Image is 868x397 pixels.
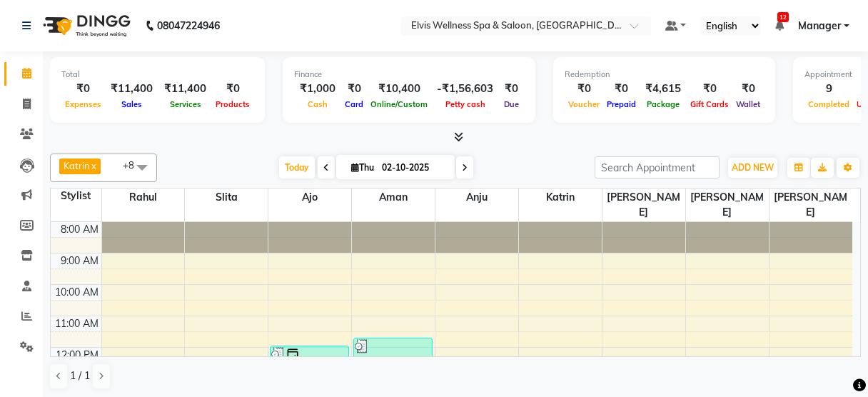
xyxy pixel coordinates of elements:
span: Online/Custom [367,99,431,109]
div: ₹0 [61,81,105,97]
div: ₹0 [341,81,367,97]
span: slita [185,189,268,206]
div: Total [61,69,253,81]
div: 12:00 PM [53,348,101,363]
span: Expenses [61,99,105,109]
div: ₹0 [732,81,764,97]
span: Services [166,99,205,109]
span: Products [212,99,253,109]
div: ₹11,400 [158,81,212,97]
div: 9:00 AM [58,253,101,268]
span: Package [643,99,683,109]
span: +8 [123,159,145,171]
span: Manager [798,19,841,34]
span: 12 [777,12,789,22]
span: Voucher [565,99,603,109]
div: ₹11,400 [105,81,158,97]
span: Due [500,99,523,109]
span: Petty cash [442,99,489,109]
span: 1 / 1 [70,368,90,383]
span: [PERSON_NAME] [686,189,769,221]
div: ₹0 [603,81,640,97]
span: Anju [435,189,518,206]
span: Gift Cards [687,99,732,109]
span: Katrin [64,160,90,171]
span: Cash [304,99,331,109]
div: [PERSON_NAME], TK01, 11:45 AM-12:45 PM, Massage - Swedish Massage (60 Min) [354,338,432,367]
span: [PERSON_NAME] [602,189,685,221]
span: Completed [804,99,853,109]
span: [PERSON_NAME] [769,189,853,221]
div: 11:00 AM [52,316,101,331]
div: 8:00 AM [58,222,101,237]
span: Aman [352,189,435,206]
span: Sales [118,99,146,109]
span: Today [279,156,315,179]
input: Search Appointment [595,156,720,179]
img: logo [36,6,134,46]
span: Ajo [268,189,351,206]
div: Stylist [51,189,101,203]
div: ₹0 [565,81,603,97]
button: ADD NEW [728,158,777,178]
div: Finance [294,69,524,81]
span: Card [341,99,367,109]
div: ₹0 [687,81,732,97]
input: 2025-10-02 [378,157,449,179]
a: 12 [775,19,784,32]
div: ₹10,400 [367,81,431,97]
span: ADD NEW [732,162,774,173]
div: 10:00 AM [52,285,101,300]
div: ₹0 [499,81,524,97]
span: Wallet [732,99,764,109]
div: [PERSON_NAME], TK02, 12:00 PM-01:00 PM, Massage - Deeptisue Massage (60 Min) [271,346,348,375]
div: ₹4,615 [640,81,687,97]
span: Katrin [519,189,602,206]
a: x [90,160,96,171]
div: ₹1,000 [294,81,341,97]
div: 9 [804,81,853,97]
div: ₹0 [212,81,253,97]
span: Prepaid [603,99,640,109]
span: Rahul [102,189,185,206]
b: 08047224946 [157,6,220,46]
span: Thu [348,162,378,173]
div: Redemption [565,69,764,81]
div: -₹1,56,603 [431,81,499,97]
